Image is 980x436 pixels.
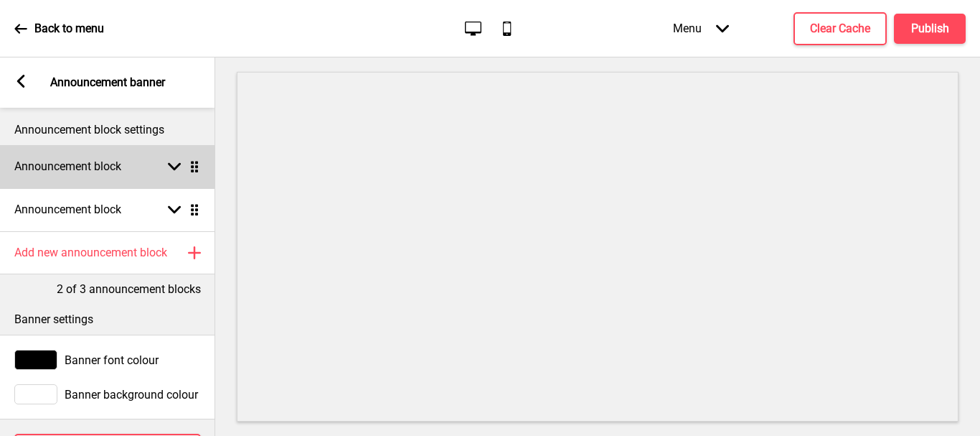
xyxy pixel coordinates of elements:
[911,21,949,37] h4: Publish
[14,9,104,48] a: Back to menu
[793,12,887,45] button: Clear Cache
[57,282,201,297] p: 2 of 3 announcement blocks
[659,7,743,50] div: Menu
[810,21,870,37] h4: Clear Cache
[14,122,201,138] p: Announcement block settings
[65,388,198,402] span: Banner background colour
[14,202,121,218] h4: Announcement block
[34,21,104,37] p: Back to menu
[50,75,165,91] p: Announcement banner
[14,312,201,328] p: Banner settings
[65,353,159,367] span: Banner font colour
[14,245,167,261] h4: Add new announcement block
[894,14,966,44] button: Publish
[14,384,201,404] div: Banner background colour
[14,159,121,175] h4: Announcement block
[14,350,201,370] div: Banner font colour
